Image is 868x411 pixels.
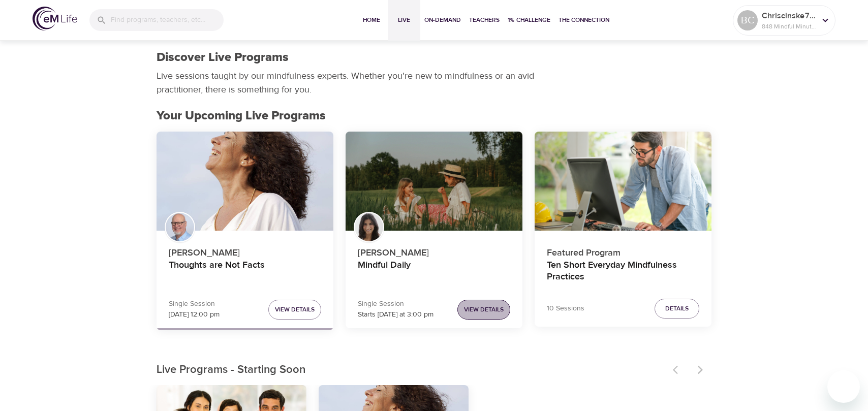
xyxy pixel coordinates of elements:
h4: Thoughts are Not Facts [169,260,321,284]
span: Home [359,15,384,25]
h2: Your Upcoming Live Programs [157,109,711,123]
span: Live [392,15,416,25]
img: logo [33,7,77,30]
p: 848 Mindful Minutes [762,22,816,31]
button: View Details [268,300,321,320]
span: Details [665,303,689,314]
span: View Details [464,304,504,315]
p: Chriscinske765 [762,10,816,22]
p: Single Session [169,299,220,309]
p: [DATE] 12:00 pm [169,309,220,320]
span: View Details [275,304,315,315]
p: [PERSON_NAME] [169,242,321,260]
span: 1% Challenge [508,15,550,25]
button: Thoughts are Not Facts [157,132,333,231]
h4: Mindful Daily [358,260,510,284]
button: View Details [457,300,510,320]
span: Teachers [469,15,500,25]
p: [PERSON_NAME] [358,242,510,260]
button: Mindful Daily [346,132,522,231]
p: Featured Program [547,242,699,260]
iframe: Button to launch messaging window [827,370,860,403]
button: Ten Short Everyday Mindfulness Practices [535,132,711,231]
button: Details [655,299,699,319]
input: Find programs, teachers, etc... [111,9,224,31]
p: 10 Sessions [547,303,584,314]
h1: Discover Live Programs [157,50,289,65]
p: Single Session [358,299,433,309]
div: BC [737,10,758,30]
span: On-Demand [424,15,461,25]
p: Live sessions taught by our mindfulness experts. Whether you're new to mindfulness or an avid pra... [157,69,538,97]
p: Starts [DATE] at 3:00 pm [358,309,433,320]
h4: Ten Short Everyday Mindfulness Practices [547,260,699,284]
span: The Connection [559,15,609,25]
p: Live Programs - Starting Soon [157,362,667,378]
